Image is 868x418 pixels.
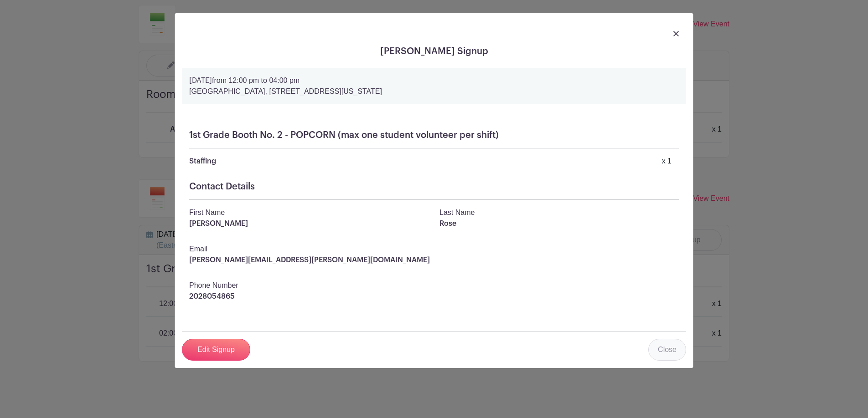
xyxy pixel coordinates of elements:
[189,280,679,291] p: Phone Number
[189,291,679,302] p: 2028054865
[189,130,679,141] h5: 1st Grade Booth No. 2 - POPCORN (max one student volunteer per shift)
[182,339,250,361] a: Edit Signup
[673,31,679,36] img: close_button-5f87c8562297e5c2d7936805f587ecaba9071eb48480494691a3f1689db116b3.svg
[189,75,679,86] p: from 12:00 pm to 04:00 pm
[439,207,679,218] p: Last Name
[189,181,679,192] h5: Contact Details
[189,86,679,97] p: [GEOGRAPHIC_DATA], [STREET_ADDRESS][US_STATE]
[189,218,429,229] p: [PERSON_NAME]
[662,156,672,167] div: x 1
[189,77,212,84] strong: [DATE]
[439,218,679,229] p: Rose
[189,255,679,265] p: [PERSON_NAME][EMAIL_ADDRESS][PERSON_NAME][DOMAIN_NAME]
[189,156,216,167] p: Staffing
[182,46,686,57] h5: [PERSON_NAME] Signup
[648,339,686,361] a: Close
[189,244,679,255] p: Email
[189,207,429,218] p: First Name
